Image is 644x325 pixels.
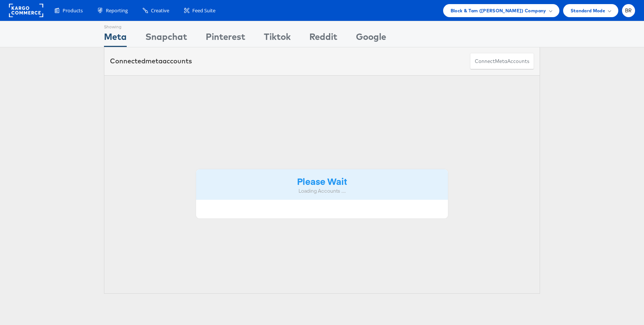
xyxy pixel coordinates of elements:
[451,7,546,15] span: Block & Tam ([PERSON_NAME]) Company
[297,175,347,187] strong: Please Wait
[470,53,534,70] button: ConnectmetaAccounts
[192,7,215,14] span: Feed Suite
[264,30,291,47] div: Tiktok
[106,7,128,14] span: Reporting
[151,7,169,14] span: Creative
[309,30,337,47] div: Reddit
[625,8,632,13] span: BR
[145,57,162,65] span: meta
[571,7,605,15] span: Standard Mode
[206,30,245,47] div: Pinterest
[202,187,442,195] div: Loading Accounts ....
[495,58,507,65] span: meta
[145,30,187,47] div: Snapchat
[356,30,386,47] div: Google
[63,7,83,14] span: Products
[104,21,127,30] div: Showing
[104,30,127,47] div: Meta
[110,56,192,66] div: Connected accounts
